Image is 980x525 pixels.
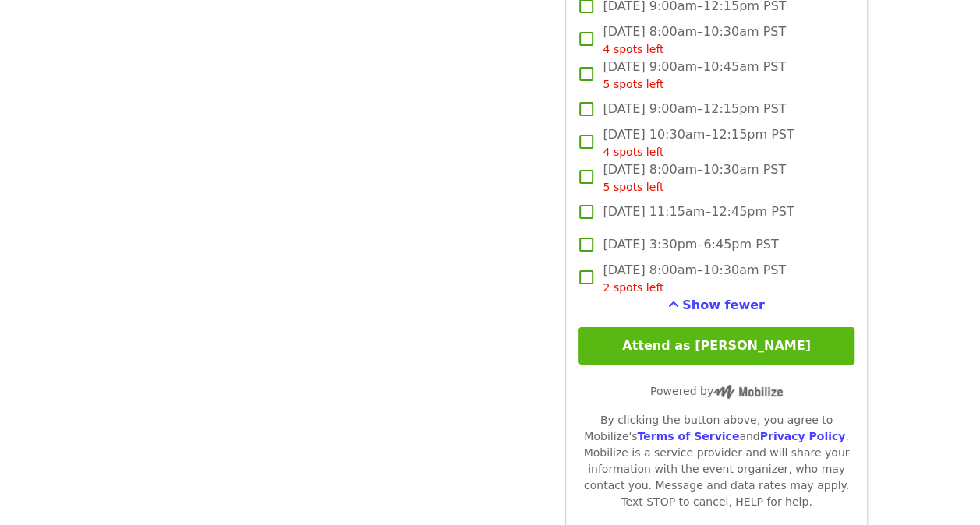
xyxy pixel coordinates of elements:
[637,430,739,442] a: Terms of Service
[603,78,663,90] span: 5 spots left
[603,203,794,221] span: [DATE] 11:15am–12:45pm PST
[603,160,786,196] span: [DATE] 8:00am–10:30am PST
[603,281,663,294] span: 2 spots left
[603,100,786,118] span: [DATE] 9:00am–12:15pm PST
[603,181,663,193] span: 5 spots left
[603,43,663,55] span: 4 spots left
[668,296,765,315] button: See more timeslots
[713,385,783,399] img: Powered by Mobilize
[603,235,778,254] span: [DATE] 3:30pm–6:45pm PST
[603,261,786,296] span: [DATE] 8:00am–10:30am PST
[603,125,794,160] span: [DATE] 10:30am–12:15pm PST
[603,146,663,158] span: 4 spots left
[682,298,765,312] span: Show fewer
[603,23,786,58] span: [DATE] 8:00am–10:30am PST
[578,327,854,365] button: Attend as [PERSON_NAME]
[578,412,854,510] div: By clicking the button above, you agree to Mobilize's and . Mobilize is a service provider and wi...
[603,58,786,93] span: [DATE] 9:00am–10:45am PST
[650,385,783,397] span: Powered by
[759,430,845,442] a: Privacy Policy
